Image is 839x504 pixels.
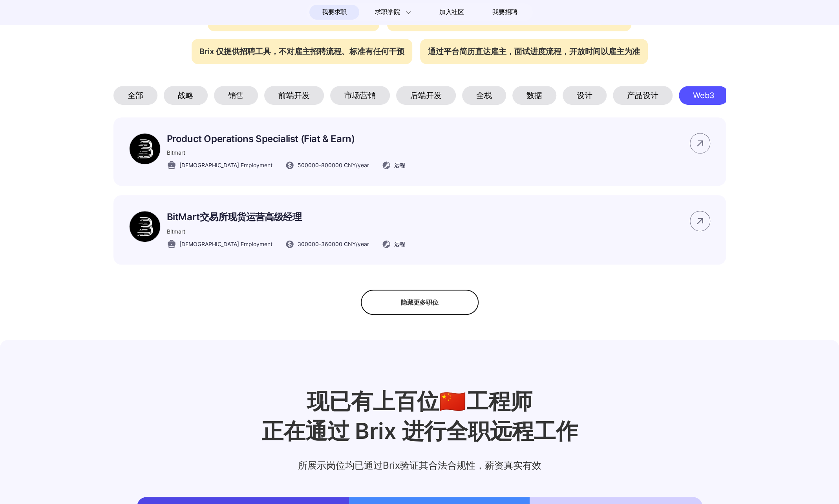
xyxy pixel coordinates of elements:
div: 设计 [563,86,607,105]
p: BitMart交易所现货运营高级经理 [167,211,405,223]
div: 产品设计 [613,86,673,105]
div: 通过平台简历直达雇主，面试进度流程，开放时间以雇主为准 [420,39,648,64]
div: 后端开发 [396,86,456,105]
div: Web3 [679,86,729,105]
div: 隐藏更多职位 [361,290,479,315]
span: 我要招聘 [492,7,517,17]
p: Product Operations Specialist (Fiat & Earn) [167,133,405,144]
span: 远程 [394,161,405,169]
span: 300000 - 360000 CNY /year [298,240,369,248]
span: 我要求职 [322,6,347,18]
span: 远程 [394,240,405,248]
div: Brix 仅提供招聘工具，不对雇主招聘流程、标准有任何干预 [192,39,412,64]
span: [DEMOGRAPHIC_DATA] Employment [179,240,272,248]
span: 加入社区 [439,6,464,18]
span: 求职学院 [375,7,400,17]
div: 数据 [512,86,556,105]
span: 500000 - 800000 CNY /year [298,161,369,169]
div: 全部 [113,86,157,105]
span: Bitmart [167,149,185,156]
div: 销售 [214,86,258,105]
div: 市场营销 [330,86,390,105]
span: [DEMOGRAPHIC_DATA] Employment [179,161,272,169]
span: Bitmart [167,228,185,235]
div: 战略 [164,86,208,105]
div: 前端开发 [264,86,324,105]
div: 全栈 [462,86,506,105]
